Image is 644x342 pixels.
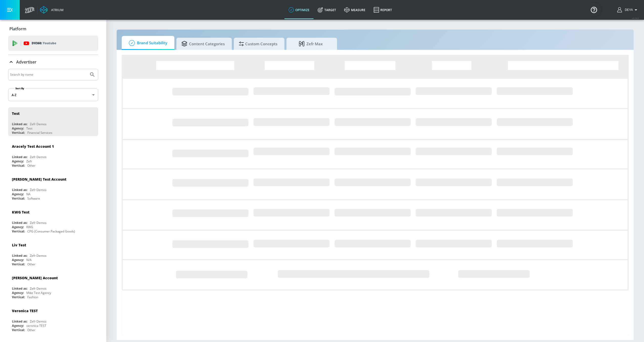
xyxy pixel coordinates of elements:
div: veronica TEST [26,324,46,328]
span: Zefr Max [292,38,330,50]
div: Advertiser [8,55,98,69]
div: Veronica TESTLinked as:Zefr DemosAgency:veronica TESTVertical:Other [8,305,98,333]
p: Advertiser [16,59,36,65]
div: Zefr Demos [30,188,47,192]
div: KWG Test [12,210,29,215]
div: Test [26,126,32,131]
div: Agency: [12,126,24,131]
div: Agency: [12,159,24,163]
div: N/A [26,258,32,262]
div: Aracely Test Account 1Linked as:Zefr DemosAgency:ZefrVertical:Other [8,140,98,169]
span: Content Categories [181,38,225,50]
div: Platform [8,22,98,36]
div: Other [27,163,35,168]
div: A-Z [8,89,98,101]
div: Agency: [12,192,24,196]
div: Fashion [27,295,38,299]
div: Linked as: [12,155,27,159]
div: Zefr Demos [30,221,47,225]
div: Zefr [26,159,32,163]
div: Zefr Demos [30,122,47,126]
div: Other [27,328,35,332]
div: KWG TestLinked as:Zefr DemosAgency:KWGVertical:CPG (Consumer Packaged Goods) [8,206,98,235]
a: optimize [284,1,314,19]
div: Vertical: [12,328,25,332]
div: Zefr Demos [30,286,47,291]
div: Mike Test Agency [26,291,51,295]
div: Liv TestLinked as:Zefr DemosAgency:N/AVertical:Other [8,239,98,268]
div: Other [27,262,35,266]
div: Linked as: [12,221,27,225]
span: Custom Concepts [239,38,277,50]
div: CPG (Consumer Packaged Goods) [27,229,75,233]
div: Vertical: [12,163,25,168]
div: Atrium [49,8,64,12]
div: Vertical: [12,229,25,233]
div: Vertical: [12,131,25,135]
a: Report [369,1,396,19]
div: Agency: [12,324,24,328]
div: Linked as: [12,188,27,192]
div: TestLinked as:Zefr DemosAgency:TestVertical:Financial Services [8,107,98,136]
div: [PERSON_NAME] Test Account [12,177,66,182]
div: Agency: [12,225,24,229]
div: Linked as: [12,319,27,324]
div: [PERSON_NAME] Account [12,275,58,280]
div: [PERSON_NAME] Test AccountLinked as:Zefr DemosAgency:NAVertical:Software [8,173,98,202]
input: Search by name [10,71,87,78]
p: Platform [9,26,26,32]
span: v 4.24.0 [632,17,639,19]
div: Zefr Demos [30,155,47,159]
div: Zefr Demos [30,319,47,324]
div: Linked as: [12,253,27,258]
button: Open Resource Center [587,3,601,17]
div: Vertical: [12,196,25,201]
a: measure [340,1,369,19]
span: Brand Suitability [127,37,167,49]
a: Target [314,1,340,19]
p: DV360: [32,40,56,46]
div: Zefr Demos [30,253,47,258]
div: Liv Test [12,243,26,247]
div: DV360: Youtube [8,36,98,51]
div: Linked as: [12,122,27,126]
div: [PERSON_NAME] AccountLinked as:Zefr DemosAgency:Mike Test AgencyVertical:Fashion [8,272,98,301]
div: Linked as: [12,286,27,291]
label: Sort By [14,87,25,90]
div: Test [12,111,19,116]
p: Youtube [43,40,56,46]
div: Vertical: [12,295,25,299]
div: Agency: [12,291,24,295]
div: Vertical: [12,262,25,266]
div: Veronica TEST [12,308,38,313]
div: NA [26,192,31,196]
a: Atrium [40,6,64,14]
div: Financial Services [27,131,52,135]
span: login as: deya.mansell@zefr.com [623,8,633,12]
div: KWG [26,225,33,229]
div: Aracely Test Account 1 [12,144,54,149]
button: Deya [617,7,639,13]
div: Agency: [12,258,24,262]
div: Software [27,196,40,201]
